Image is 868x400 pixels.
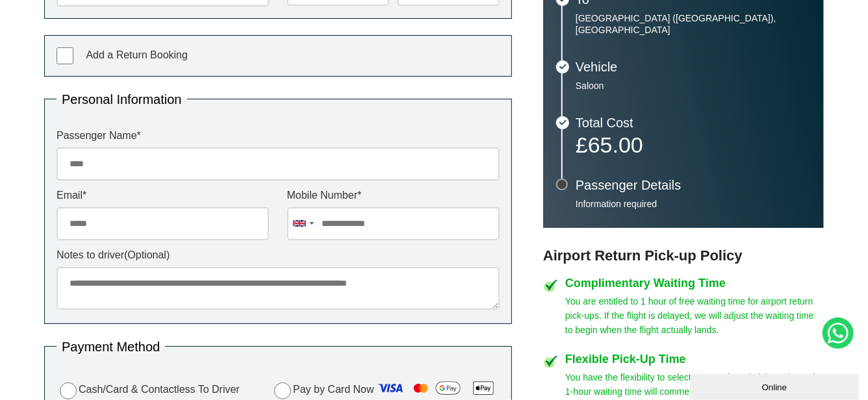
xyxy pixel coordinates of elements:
h3: Airport Return Pick-up Policy [543,247,824,264]
input: Pay by Card Now [274,382,291,399]
span: Add a Return Booking [86,49,188,60]
legend: Payment Method [57,340,165,353]
h3: Passenger Details [576,179,811,192]
input: Add a Return Booking [57,47,73,64]
label: Mobile Number [287,190,500,201]
span: (Optional) [124,249,170,260]
legend: Personal Information [57,93,187,106]
h3: Vehicle [576,60,811,73]
p: [GEOGRAPHIC_DATA] ([GEOGRAPHIC_DATA]), [GEOGRAPHIC_DATA] [576,12,811,36]
p: Information required [576,198,811,210]
p: You are entitled to 1 hour of free waiting time for airport return pick-ups. If the flight is del... [565,294,824,337]
label: Notes to driver [57,250,500,260]
p: Saloon [576,80,811,92]
iframe: chat widget [690,371,862,400]
h4: Flexible Pick-Up Time [565,353,824,365]
div: United Kingdom: +44 [288,208,318,240]
label: Passenger Name [57,131,500,141]
h3: Total Cost [576,116,811,129]
label: Cash/Card & Contactless To Driver [57,381,240,399]
input: Cash/Card & Contactless To Driver [60,382,77,399]
h4: Complimentary Waiting Time [565,277,824,289]
label: Email [57,190,269,201]
p: £ [576,136,811,154]
span: 65.00 [588,132,643,157]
